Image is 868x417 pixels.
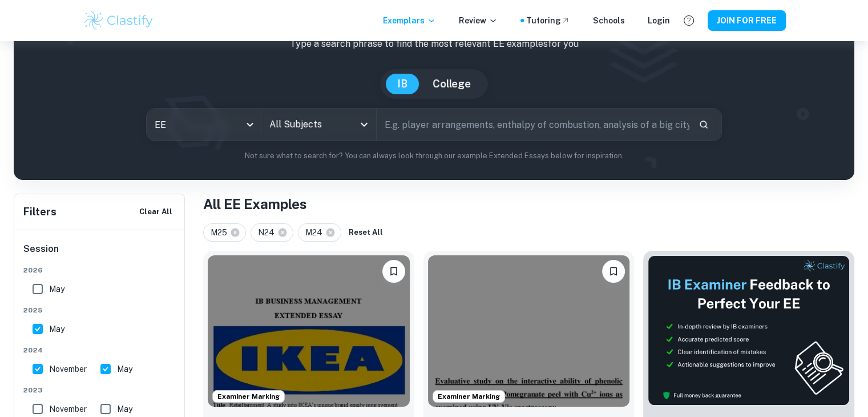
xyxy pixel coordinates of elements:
span: November [49,363,87,375]
p: Exemplars [383,14,436,27]
button: IB [386,74,419,94]
button: Search [694,115,713,134]
div: M25 [203,223,246,242]
span: N24 [258,226,280,239]
a: Login [648,14,670,27]
button: Open [356,117,372,133]
div: N24 [251,223,293,242]
span: November [49,403,87,415]
button: Clear All [136,203,175,220]
span: May [49,283,64,295]
h6: Session [23,242,176,265]
img: Business and Management EE example thumbnail: To what extent have IKEA's in-store reta [208,255,410,407]
img: Chemistry EE example thumbnail: How do phenolic acid derivatives obtaine [428,255,630,407]
button: Reset All [346,224,386,241]
span: 2026 [23,265,176,275]
img: Clastify logo [83,9,155,32]
p: Not sure what to search for? You can always look through our example Extended Essays below for in... [23,150,845,162]
h1: All EE Examples [203,194,854,214]
a: Tutoring [526,14,570,27]
div: M24 [298,223,341,242]
span: 2025 [23,305,176,315]
span: May [117,363,132,375]
div: EE [147,109,261,141]
span: May [117,403,132,415]
p: Type a search phrase to find the most relevant EE examples for you [23,37,845,51]
span: 2023 [23,385,176,395]
span: M25 [211,226,232,239]
h6: Filters [23,204,56,220]
span: 2024 [23,345,176,355]
button: Please log in to bookmark exemplars [382,260,405,283]
span: M24 [305,226,328,239]
button: Help and Feedback [679,11,699,30]
button: Please log in to bookmark exemplars [602,260,625,283]
span: Examiner Marking [433,391,504,402]
input: E.g. player arrangements, enthalpy of combustion, analysis of a big city... [377,109,689,141]
span: Examiner Marking [213,391,284,402]
img: Thumbnail [648,255,850,406]
span: May [49,323,64,335]
button: JOIN FOR FREE [708,10,786,31]
a: Schools [593,14,625,27]
button: College [421,74,482,94]
p: Review [459,14,498,27]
